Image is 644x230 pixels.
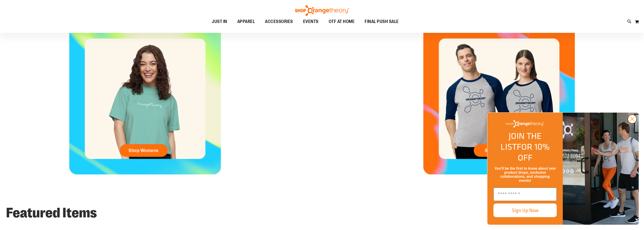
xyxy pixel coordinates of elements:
img: Shop Orangtheory [563,113,639,225]
a: ACCESSORIES [260,16,298,28]
span: JUST IN [212,16,227,27]
a: EVENTS [298,16,324,28]
span: EVENTS [303,16,319,27]
div: FLYOUT Form [482,107,644,230]
img: Shop Orangetheory [294,5,350,16]
strong: Featured Items [6,205,97,221]
img: Shop Orangetheory [506,120,544,127]
span: JOIN THE LIST [501,130,542,153]
a: OTF AT HOME [324,16,360,28]
a: Shop Unisex [474,144,522,157]
span: Shop Womens [129,148,159,153]
span: FOR 10% OFF [517,140,550,164]
a: JUST IN [207,16,232,28]
input: Enter email [493,188,557,201]
a: FINAL PUSH SALE [360,16,404,28]
button: Close dialog [628,114,637,124]
span: OTF AT HOME [329,16,355,27]
a: APPAREL [232,16,260,28]
button: Sign Up Now [493,203,557,217]
span: ACCESSORIES [265,16,293,27]
a: Shop Womens [120,144,168,157]
span: APPAREL [237,16,255,27]
span: You’ll be the first to know about new product drops, exclusive collaborations, and shopping events! [494,166,556,183]
span: FINAL PUSH SALE [365,16,399,27]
